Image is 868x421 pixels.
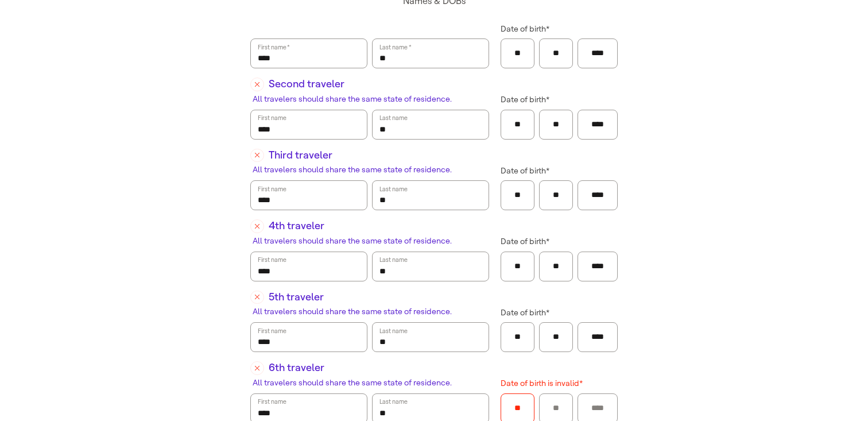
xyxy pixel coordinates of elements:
[547,329,565,346] input: Day
[378,254,409,265] label: Last name
[253,93,452,105] span: All travelers should share the same state of residence.
[508,45,527,62] input: Month
[501,24,549,34] span: Date of birth *
[253,164,452,176] span: All travelers should share the same state of residence.
[585,187,610,204] input: Year
[378,396,409,407] label: Last name
[501,237,549,247] span: Date of birth *
[378,41,412,53] label: Last name
[257,183,287,195] label: First name
[508,400,527,417] input: Month
[378,112,409,123] label: Last name
[253,377,452,389] span: All travelers should share the same state of residence.
[501,308,549,318] span: Date of birth *
[508,116,527,133] input: Month
[508,258,527,275] input: Month
[257,254,287,265] label: First name
[269,219,468,247] span: 4th traveler
[257,325,287,337] label: First name
[269,78,468,105] span: Second traveler
[501,378,583,389] span: Date of birth is invalid *
[250,219,264,233] button: 4th travelerAll travelers should share the same state of residence.
[250,361,264,375] button: 6th travelerAll travelers should share the same state of residence.
[508,187,527,204] input: Month
[257,112,287,123] label: First name
[257,396,287,407] label: First name
[378,183,409,195] label: Last name
[250,78,264,91] button: Second travelerAll travelers should share the same state of residence.
[257,41,290,53] label: First name
[501,166,549,176] span: Date of birth *
[585,116,610,133] input: Year
[269,291,468,318] span: 5th traveler
[585,400,610,417] input: Year
[585,258,610,275] input: Year
[547,258,565,275] input: Day
[585,45,610,62] input: Year
[269,361,468,389] span: 6th traveler
[250,149,264,163] button: Third travelerAll travelers should share the same state of residence.
[501,95,549,105] span: Date of birth *
[547,400,565,417] input: Day
[250,291,264,304] button: 5th travelerAll travelers should share the same state of residence.
[269,149,468,176] span: Third traveler
[547,187,565,204] input: Day
[508,329,527,346] input: Month
[547,116,565,133] input: Day
[253,235,452,247] span: All travelers should share the same state of residence.
[585,329,610,346] input: Year
[253,306,452,318] span: All travelers should share the same state of residence.
[547,45,565,62] input: Day
[378,325,409,337] label: Last name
